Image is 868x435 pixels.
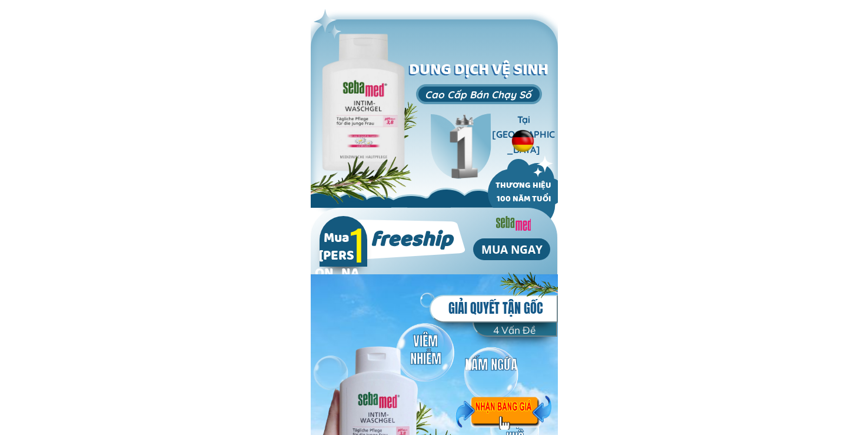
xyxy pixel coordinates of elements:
[315,231,359,302] h2: Mua [PERSON_NAME]
[490,180,557,207] h2: THƯƠNG HIỆU 100 NĂM TUỔI
[492,112,556,158] h3: Tại [GEOGRAPHIC_DATA]
[438,298,553,319] h5: GIẢI QUYẾT TẬN GỐC
[416,87,541,102] h3: Cao Cấp Bán Chạy Số
[473,238,550,260] p: MUA NGAY
[407,59,551,84] h1: DUNG DỊCH VỆ SINH
[343,217,372,271] h2: 1
[480,322,548,338] h5: 4 Vấn Đề
[347,225,475,259] h2: freeship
